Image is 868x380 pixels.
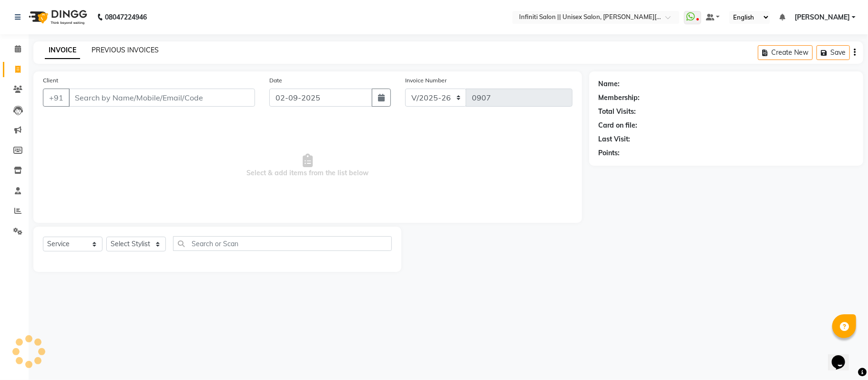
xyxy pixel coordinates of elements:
[405,76,447,85] label: Invoice Number
[43,118,572,213] span: Select & add items from the list below
[43,89,70,107] button: +91
[599,93,640,103] div: Membership:
[599,148,620,158] div: Points:
[828,342,858,370] iframe: chat widget
[599,134,631,144] div: Last Visit:
[599,120,638,130] div: Card on file:
[795,12,850,22] span: [PERSON_NAME]
[599,107,636,117] div: Total Visits:
[45,42,80,59] a: INVOICE
[69,89,255,107] input: Search by Name/Mobile/Email/Code
[173,236,392,251] input: Search or Scan
[105,4,147,30] b: 08047224946
[43,76,58,85] label: Client
[758,45,813,60] button: Create New
[817,45,850,60] button: Save
[599,79,620,89] div: Name:
[269,76,282,85] label: Date
[24,4,90,30] img: logo
[92,46,159,54] a: PREVIOUS INVOICES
